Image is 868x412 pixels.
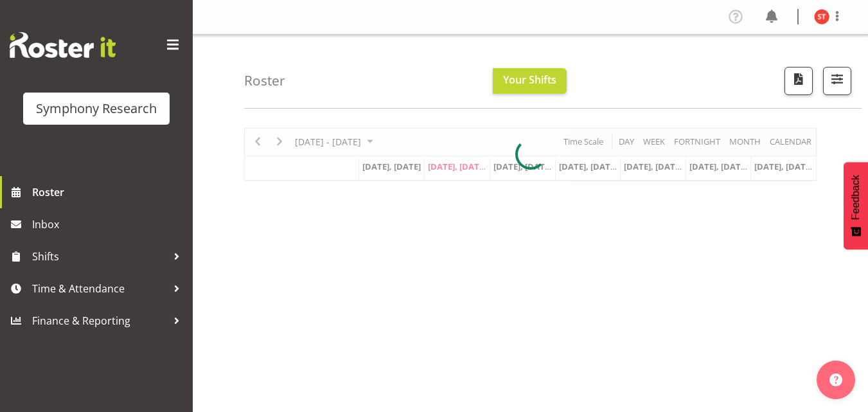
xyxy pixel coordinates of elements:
[32,247,167,266] span: Shifts
[493,68,567,94] button: Your Shifts
[32,311,167,330] span: Finance & Reporting
[784,67,813,95] button: Download a PDF of the roster according to the set date range.
[823,67,851,95] button: Filter Shifts
[814,9,829,24] img: siavalua-tiai11860.jpg
[844,162,868,249] button: Feedback - Show survey
[32,183,186,202] span: Roster
[829,373,842,386] img: help-xxl-2.png
[36,99,157,118] div: Symphony Research
[850,175,862,220] span: Feedback
[32,279,167,298] span: Time & Attendance
[32,215,186,234] span: Inbox
[244,73,285,88] h4: Roster
[503,73,556,87] span: Your Shifts
[10,32,116,58] img: Rosterit website logo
